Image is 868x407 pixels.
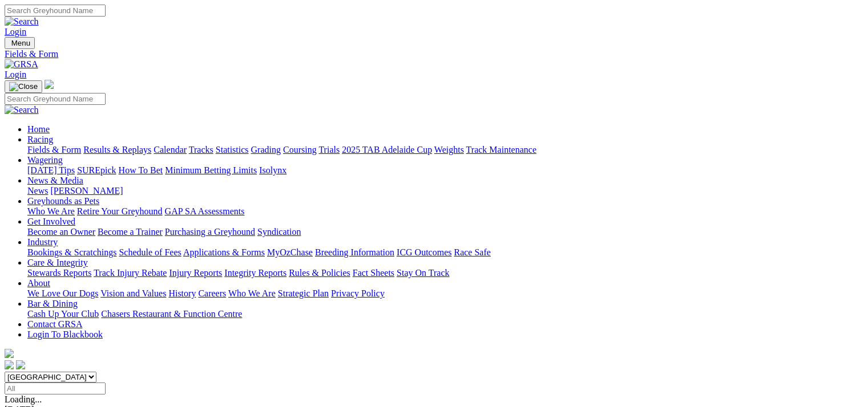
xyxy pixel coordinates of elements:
a: Race Safe [454,247,490,257]
a: Industry [27,237,58,247]
img: logo-grsa-white.png [5,349,14,358]
a: Weights [434,145,464,154]
input: Search [5,93,106,105]
a: Applications & Forms [183,247,265,257]
a: Chasers Restaurant & Function Centre [101,309,242,319]
a: Get Involved [27,217,75,226]
div: Industry [27,247,863,258]
a: Retire Your Greyhound [77,206,163,216]
img: facebook.svg [5,360,14,369]
a: Racing [27,135,53,144]
a: Care & Integrity [27,258,88,267]
img: Search [5,17,39,27]
a: Login [5,70,26,79]
a: Integrity Reports [224,268,286,278]
span: Menu [11,39,30,47]
a: Become an Owner [27,227,95,237]
a: MyOzChase [267,247,313,257]
a: Bar & Dining [27,299,78,308]
a: Home [27,124,50,134]
a: Greyhounds as Pets [27,196,99,206]
a: Grading [251,145,281,154]
a: Login [5,27,26,36]
a: Calendar [154,145,187,154]
div: Care & Integrity [27,268,863,278]
a: Purchasing a Greyhound [165,227,255,237]
a: Login To Blackbook [27,329,103,339]
img: twitter.svg [16,360,25,369]
a: Bookings & Scratchings [27,247,116,257]
div: Bar & Dining [27,309,863,319]
div: Wagering [27,165,863,176]
a: SUREpick [77,165,116,175]
a: Careers [198,288,226,298]
a: About [27,278,50,288]
a: Track Injury Rebate [94,268,167,278]
a: ICG Outcomes [397,247,451,257]
a: Become a Trainer [98,227,163,237]
a: Stay On Track [397,268,449,278]
a: Tracks [189,145,213,154]
img: Close [9,82,38,91]
a: Who We Are [228,288,276,298]
a: Who We Are [27,206,75,216]
a: Fields & Form [5,49,863,59]
a: [PERSON_NAME] [50,186,123,196]
a: Stewards Reports [27,268,91,278]
a: Privacy Policy [331,288,385,298]
input: Search [5,5,106,17]
a: Rules & Policies [289,268,350,278]
a: History [168,288,196,298]
a: Isolynx [259,165,286,175]
a: Vision and Values [100,288,166,298]
button: Toggle navigation [5,80,42,93]
a: Syndication [257,227,301,237]
a: Schedule of Fees [119,247,181,257]
div: Get Involved [27,227,863,237]
a: Track Maintenance [466,145,536,154]
img: logo-grsa-white.png [45,80,54,89]
div: Greyhounds as Pets [27,206,863,217]
a: Strategic Plan [278,288,329,298]
div: News & Media [27,186,863,196]
span: Loading... [5,394,42,404]
a: Wagering [27,155,63,165]
img: GRSA [5,59,38,70]
a: 2025 TAB Adelaide Cup [342,145,432,154]
a: Minimum Betting Limits [165,165,257,175]
img: Search [5,105,39,115]
div: Racing [27,145,863,155]
input: Select date [5,382,106,394]
a: News [27,186,48,196]
a: Contact GRSA [27,319,82,329]
a: News & Media [27,176,83,185]
a: How To Bet [119,165,163,175]
a: Fields & Form [27,145,81,154]
a: Cash Up Your Club [27,309,99,319]
button: Toggle navigation [5,37,35,49]
a: Fact Sheets [353,268,394,278]
a: GAP SA Assessments [165,206,245,216]
a: We Love Our Dogs [27,288,98,298]
div: About [27,288,863,299]
a: Injury Reports [169,268,222,278]
a: Breeding Information [315,247,394,257]
a: Results & Replays [83,145,151,154]
a: Trials [318,145,340,154]
a: Coursing [283,145,317,154]
a: Statistics [216,145,249,154]
a: [DATE] Tips [27,165,75,175]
